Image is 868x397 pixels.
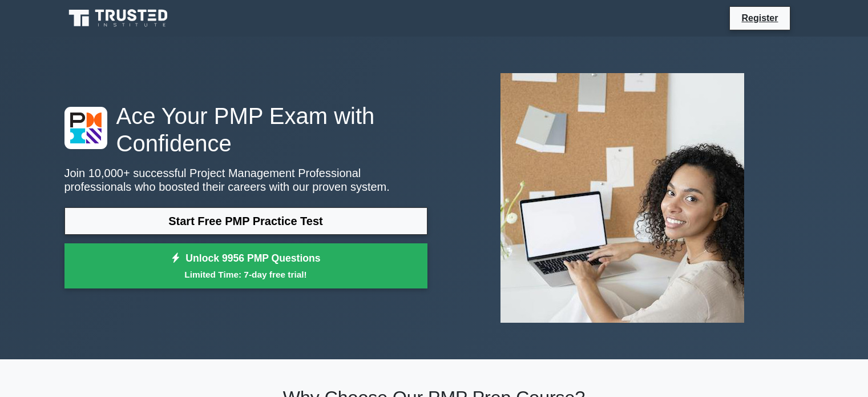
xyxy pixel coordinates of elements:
[64,243,427,289] a: Unlock 9956 PMP QuestionsLimited Time: 7-day free trial!
[734,11,785,25] a: Register
[64,102,427,157] h1: Ace Your PMP Exam with Confidence
[64,166,427,194] p: Join 10,000+ successful Project Management Professional professionals who boosted their careers w...
[64,207,427,235] a: Start Free PMP Practice Test
[79,268,413,281] small: Limited Time: 7-day free trial!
